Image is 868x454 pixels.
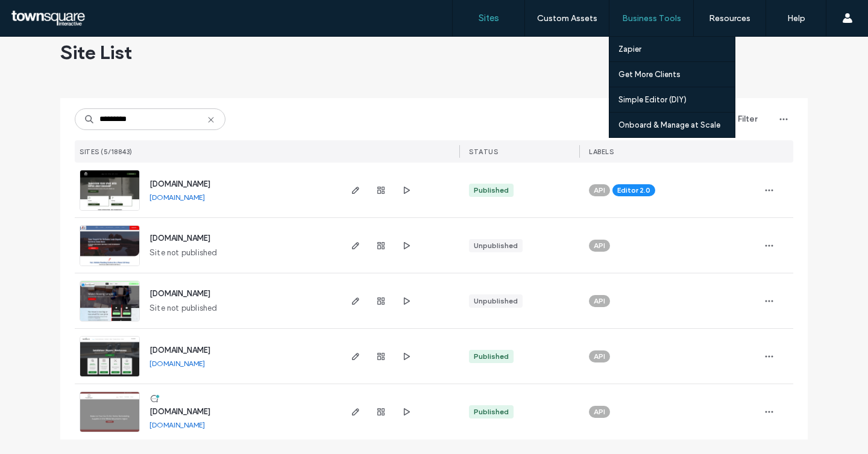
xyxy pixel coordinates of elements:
[479,13,499,23] label: Sites
[618,95,687,104] label: Simple Editor (DIY)
[28,8,52,19] span: Help
[469,148,498,156] span: STATUS
[715,110,769,129] button: Filter
[149,234,210,243] a: [DOMAIN_NAME]
[474,406,509,417] div: Published
[594,296,605,306] span: API
[618,45,641,54] label: Zapier
[618,62,735,87] a: Get More Clients
[474,296,518,306] div: Unpublished
[149,193,205,202] a: [DOMAIN_NAME]
[149,359,205,368] a: [DOMAIN_NAME]
[618,37,735,61] a: Zapier
[149,289,210,298] a: [DOMAIN_NAME]
[474,185,509,196] div: Published
[589,148,614,156] span: LABELS
[618,87,735,112] a: Simple Editor (DIY)
[474,351,509,362] div: Published
[787,13,805,23] label: Help
[474,240,518,251] div: Unpublished
[149,179,210,188] a: [DOMAIN_NAME]
[622,13,681,23] label: Business Tools
[618,120,720,129] label: Onboard & Manage at Scale
[80,148,133,156] span: SITES (5/18843)
[537,13,597,23] label: Custom Assets
[618,70,681,79] label: Get More Clients
[594,185,605,196] span: API
[149,346,210,355] a: [DOMAIN_NAME]
[618,113,735,137] a: Onboard & Manage at Scale
[594,351,605,362] span: API
[60,40,132,64] span: Site List
[149,302,218,314] span: Site not published
[617,185,650,196] span: Editor 2.0
[149,247,218,259] span: Site not published
[594,406,605,417] span: API
[594,240,605,251] span: API
[149,407,210,416] a: [DOMAIN_NAME]
[709,13,750,23] label: Resources
[149,420,205,429] a: [DOMAIN_NAME]
[605,110,710,129] button: Created (Newest)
